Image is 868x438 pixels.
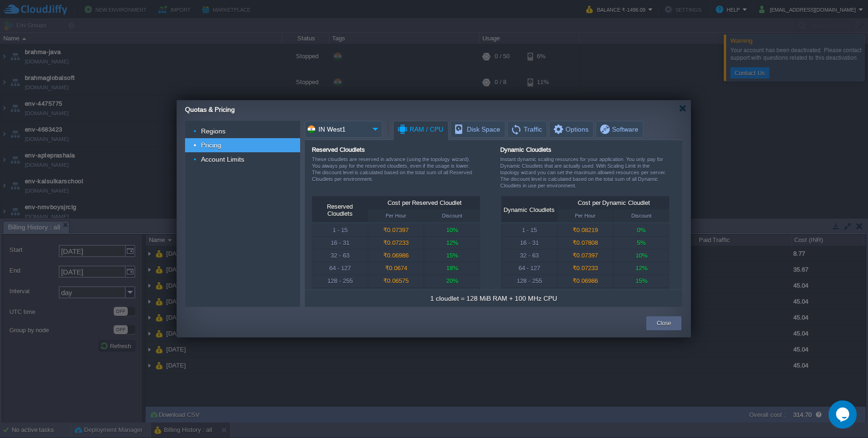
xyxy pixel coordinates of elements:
[613,210,669,222] div: Discount
[312,262,368,274] div: 64 - 127
[613,262,669,274] div: 12%
[502,224,557,236] div: 1 - 15
[312,237,368,249] div: 16 - 31
[200,155,246,164] a: Account Limits
[368,237,424,249] div: ₹0.07233
[312,250,368,262] div: 32 - 63
[312,224,368,236] div: 1 - 15
[312,156,481,189] div: These cloudlets are reserved in advance (using the topology wizard). You always pay for the reser...
[368,262,424,274] div: ₹0.0674
[558,224,613,236] div: ₹0.08219
[368,275,424,287] div: ₹0.06575
[369,196,480,210] div: Cost per Reserved Cloudlet
[558,275,613,287] div: ₹0.06986
[312,275,368,287] div: 128 - 255
[368,250,424,262] div: ₹0.06986
[424,237,480,249] div: 12%
[552,121,589,137] span: Options
[454,121,500,137] span: Disk Space
[558,237,613,249] div: ₹0.07808
[312,288,368,300] div: 256 - ∞
[558,196,670,210] div: Cost per Dynamic Cloudlet
[558,250,613,262] div: ₹0.07397
[500,156,670,196] div: Instant dynamic scaling resources for your application. You only pay for Dynamic Cloudlets that a...
[312,146,481,153] div: Reserved Cloudlets
[424,288,480,300] div: 25%
[200,127,227,135] a: Regions
[502,288,557,300] div: 256 - ∞
[424,275,480,287] div: 20%
[613,275,669,287] div: 15%
[314,203,365,217] div: Reserved Cloudlets
[430,294,557,303] div: 1 cloudlet = 128 MiB RAM + 100 MHz CPU
[657,319,671,328] button: Close
[502,250,557,262] div: 32 - 63
[558,210,613,222] div: Per Hour
[613,250,669,262] div: 10%
[511,121,542,137] span: Traffic
[502,237,557,249] div: 16 - 31
[200,141,223,149] a: Pricing
[500,146,670,153] div: Dynamic Cloudlets
[368,288,424,300] div: ₹0.06164
[368,210,424,222] div: Per Hour
[502,262,557,274] div: 64 - 127
[502,275,557,287] div: 128 - 255
[396,121,443,138] span: RAM / CPU
[185,106,235,113] span: Quotas & Pricing
[829,400,859,429] iframe: chat widget
[613,288,669,300] div: 20%
[613,237,669,249] div: 5%
[424,262,480,274] div: 18%
[558,288,613,300] div: ₹0.06575
[424,224,480,236] div: 10%
[368,224,424,236] div: ₹0.07397
[599,121,638,137] span: Software
[613,224,669,236] div: 0%
[424,250,480,262] div: 15%
[424,210,480,222] div: Discount
[504,206,555,213] div: Dynamic Cloudlets
[558,262,613,274] div: ₹0.07233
